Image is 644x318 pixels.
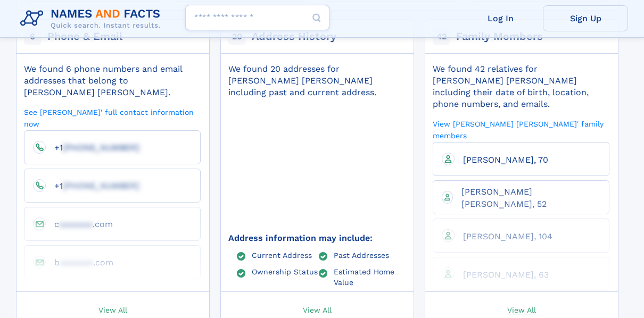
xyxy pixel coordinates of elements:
a: Estimated Home Value [334,267,406,286]
img: Map with markers on addresses Charles Scott Williams [210,77,423,254]
input: search input [185,5,329,30]
a: [PERSON_NAME], 63 [455,269,549,279]
a: [PERSON_NAME] [PERSON_NAME], 52 [453,186,600,208]
a: View [PERSON_NAME] [PERSON_NAME]' family members [433,119,609,140]
a: caaaaaaa.com [46,219,113,229]
span: View All [303,305,332,314]
a: +1[PHONE_NUMBER] [46,180,139,190]
span: [PHONE_NUMBER] [63,143,139,153]
div: We found 6 phone numbers and email addresses that belong to [PERSON_NAME] [PERSON_NAME]. [24,63,201,98]
span: aaaaaaa [60,257,93,267]
a: Sign Up [543,5,628,31]
span: [PHONE_NUMBER] [63,181,139,191]
span: View All [98,305,127,314]
img: Logo Names and Facts [16,4,169,33]
span: [PERSON_NAME], 104 [463,231,552,241]
a: +1[PHONE_NUMBER] [46,142,139,152]
a: baaaaaaa.com [46,257,113,267]
span: [PERSON_NAME] [PERSON_NAME], 52 [461,187,547,208]
span: [PERSON_NAME], 63 [463,270,549,280]
div: Address information may include: [228,232,405,244]
div: We found 20 addresses for [PERSON_NAME] [PERSON_NAME] including past and current address. [228,63,405,98]
span: aaaaaaa [59,219,93,229]
a: [PERSON_NAME], 70 [455,154,548,164]
a: [PERSON_NAME], 104 [455,231,552,241]
div: We found 42 relatives for [PERSON_NAME] [PERSON_NAME] including their date of birth, location, ph... [433,63,609,110]
a: Log In [458,5,543,31]
span: [PERSON_NAME], 70 [463,155,548,165]
a: Ownership Status [252,267,318,275]
a: Current Address [252,250,312,259]
a: See [PERSON_NAME]' full contact information now [24,107,201,129]
button: Search Button [304,5,329,31]
span: View All [507,305,536,314]
a: Past Addresses [334,250,389,259]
